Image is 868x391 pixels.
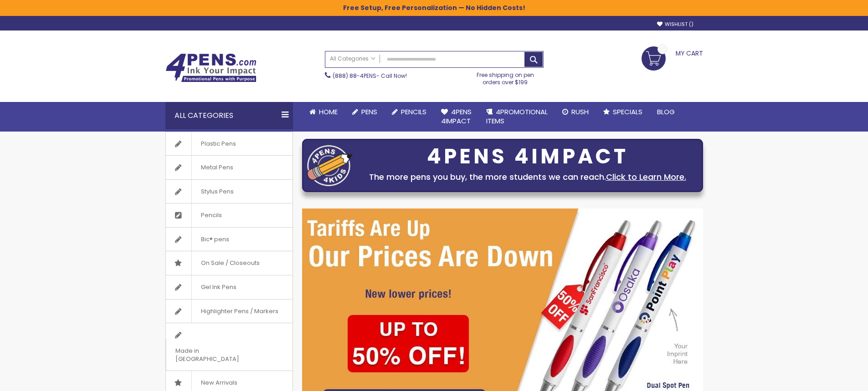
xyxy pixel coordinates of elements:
a: Wishlist [657,21,693,28]
a: Highlighter Pens / Markers [166,300,293,323]
span: Rush [571,107,589,117]
a: 4PROMOTIONALITEMS [479,102,555,132]
a: On Sale / Closeouts [166,251,293,275]
span: Plastic Pens [191,132,245,156]
a: Rush [555,102,596,122]
a: Made in [GEOGRAPHIC_DATA] [166,323,293,371]
a: Bic® pens [166,228,293,251]
span: - Call Now! [333,72,407,80]
span: Gel Ink Pens [191,275,246,299]
span: Specials [613,107,642,117]
img: 4Pens Custom Pens and Promotional Products [165,53,257,82]
img: four_pen_logo.png [307,145,353,186]
span: 4Pens 4impact [441,107,472,126]
div: 4PENS 4IMPACT [357,147,698,166]
a: Gel Ink Pens [166,275,293,299]
span: 4PROMOTIONAL ITEMS [486,107,548,126]
a: Stylus Pens [166,180,293,203]
span: Pencils [191,203,231,227]
a: Click to Learn More. [606,171,686,183]
span: Metal Pens [191,156,242,179]
a: Plastic Pens [166,132,293,156]
a: Pens [345,102,385,122]
span: Stylus Pens [191,180,243,203]
span: Made in [GEOGRAPHIC_DATA] [166,339,270,371]
span: All Categories [330,55,375,62]
div: All Categories [165,102,293,129]
a: (888) 88-4PENS [333,72,376,80]
div: Free shipping on pen orders over $199 [467,68,544,86]
div: The more pens you buy, the more students we can reach. [357,171,698,183]
a: Pencils [166,203,293,227]
a: All Categories [325,51,380,66]
span: On Sale / Closeouts [191,251,269,275]
span: Highlighter Pens / Markers [191,300,288,323]
span: Pencils [401,107,426,117]
span: Pens [361,107,377,117]
span: Home [319,107,338,117]
a: Pencils [385,102,434,122]
a: Blog [650,102,682,122]
a: Specials [596,102,650,122]
a: 4Pens4impact [434,102,479,132]
a: Metal Pens [166,156,293,179]
a: Home [302,102,345,122]
span: Bic® pens [191,228,238,251]
span: Blog [657,107,675,117]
